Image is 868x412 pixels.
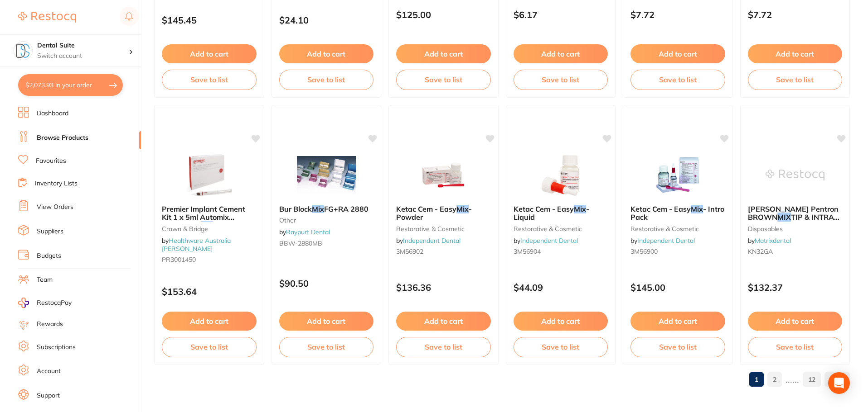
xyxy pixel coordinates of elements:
[279,228,330,236] span: by
[748,237,791,245] span: by
[777,213,791,222] em: MIX
[37,391,60,400] a: Support
[456,204,469,213] em: Mix
[748,225,843,232] small: disposables
[279,278,374,289] p: $90.50
[630,312,725,331] button: Add to cart
[786,374,799,384] p: ......
[749,370,764,388] a: 1
[18,298,72,308] a: RestocqPay
[514,247,541,256] span: 3M56904
[520,237,578,245] a: Independent Dental
[37,227,63,236] a: Suppliers
[514,225,608,232] small: restorative & cosmetic
[279,205,374,213] b: Bur Block Mix FG+RA 2880
[803,370,821,388] a: 12
[37,298,72,308] span: RestocqPay
[279,312,374,331] button: Add to cart
[637,237,695,245] a: Independent Dental
[162,286,257,297] p: $153.64
[37,41,129,50] h4: Dental Suite
[162,205,257,222] b: Premier Implant Cement Kit 1 x 5ml Automix Syringe, 10 Mix Tips and Mixing Pad
[748,312,843,331] button: Add to cart
[514,204,589,222] span: - Liquid
[767,370,782,388] a: 2
[279,44,374,63] button: Add to cart
[748,204,839,222] span: [PERSON_NAME] Pentron BROWN
[514,337,608,357] button: Save to list
[396,204,472,222] span: - Powder
[14,42,32,60] img: Dental Suite
[396,204,456,213] span: Ketac Cem - Easy
[279,70,374,90] button: Save to list
[286,228,330,236] a: Raypurt Dental
[279,204,312,213] span: Bur Block
[162,225,257,232] small: Crown & Bridge
[201,221,213,230] em: Mix
[828,372,850,394] div: Open Intercom Messenger
[531,152,590,198] img: Ketac Cem - Easy Mix - Liquid
[630,282,725,293] p: $145.00
[162,256,196,264] span: PR3001450
[396,337,491,357] button: Save to list
[514,204,574,213] span: Ketac Cem - Easy
[162,204,245,230] span: Premier Implant Cement Kit 1 x 5ml Automix Syringe, 10
[396,9,491,20] p: $125.00
[162,337,257,357] button: Save to list
[162,312,257,331] button: Add to cart
[324,204,369,213] span: FG+RA 2880
[162,237,231,253] a: Healthware Australia [PERSON_NAME]
[630,9,725,20] p: $7.72
[162,237,231,253] span: by
[35,179,78,188] a: Inventory Lists
[630,204,691,213] span: Ketac Cem - Easy
[396,44,491,63] button: Add to cart
[630,204,724,222] span: - Intro Pack
[748,70,843,90] button: Save to list
[748,282,843,293] p: $132.37
[162,70,257,90] button: Save to list
[179,152,238,198] img: Premier Implant Cement Kit 1 x 5ml Automix Syringe, 10 Mix Tips and Mixing Pad
[514,205,608,222] b: Ketac Cem - Easy Mix - Liquid
[37,367,61,376] a: Account
[514,282,608,293] p: $44.09
[630,247,658,256] span: 3M56900
[691,204,703,213] em: Mix
[396,282,491,293] p: $136.36
[37,52,129,61] p: Switch account
[630,225,725,232] small: restorative & cosmetic
[162,44,257,63] button: Add to cart
[37,251,61,260] a: Budgets
[396,70,491,90] button: Save to list
[279,337,374,357] button: Save to list
[18,298,29,308] img: RestocqPay
[755,237,791,245] a: Matrixdental
[630,337,725,357] button: Save to list
[297,152,356,198] img: Bur Block Mix FG+RA 2880
[514,237,578,245] span: by
[279,15,374,25] p: $24.10
[312,204,324,213] em: Mix
[630,237,695,245] span: by
[37,343,76,352] a: Subscriptions
[396,237,461,245] span: by
[37,109,68,118] a: Dashboard
[396,247,423,256] span: 3M56902
[514,70,608,90] button: Save to list
[37,320,63,329] a: Rewards
[514,9,608,20] p: $6.17
[36,156,66,166] a: Favourites
[648,152,707,198] img: Ketac Cem - Easy Mix - Intro Pack
[630,205,725,222] b: Ketac Cem - Easy Mix - Intro Pack
[403,237,461,245] a: Independent Dental
[37,133,88,142] a: Browse Products
[748,205,843,222] b: Kerr Pentron BROWN MIX TIP & INTRA ORAL TIP (48) Core Material
[766,152,824,198] img: Kerr Pentron BROWN MIX TIP & INTRA ORAL TIP (48) Core Material
[396,205,491,222] b: Ketac Cem - Easy Mix - Powder
[748,337,843,357] button: Save to list
[748,247,773,256] span: KN32GA
[396,312,491,331] button: Add to cart
[37,203,73,212] a: View Orders
[748,213,839,238] span: TIP & INTRA ORAL TIP (48) Core Material
[514,312,608,331] button: Add to cart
